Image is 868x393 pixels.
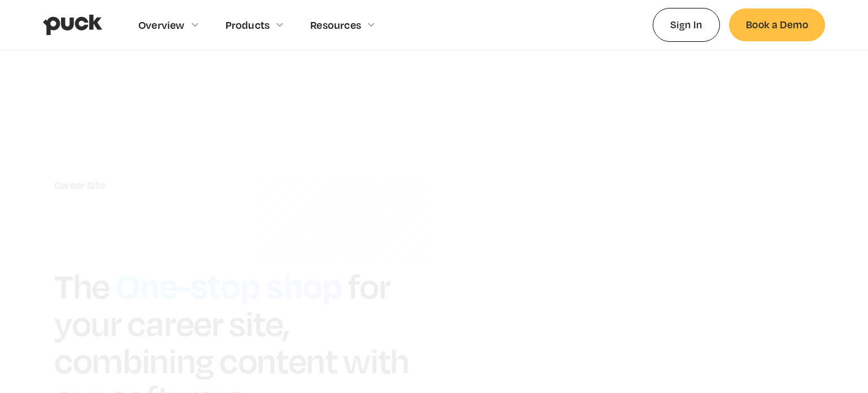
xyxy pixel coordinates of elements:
[729,8,825,41] a: Book a Demo
[653,8,720,41] a: Sign In
[54,264,110,306] h1: The
[138,19,185,31] div: Overview
[54,179,411,191] div: Career Site
[110,260,348,308] h1: One-stop shop
[225,19,270,31] div: Products
[310,19,361,31] div: Resources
